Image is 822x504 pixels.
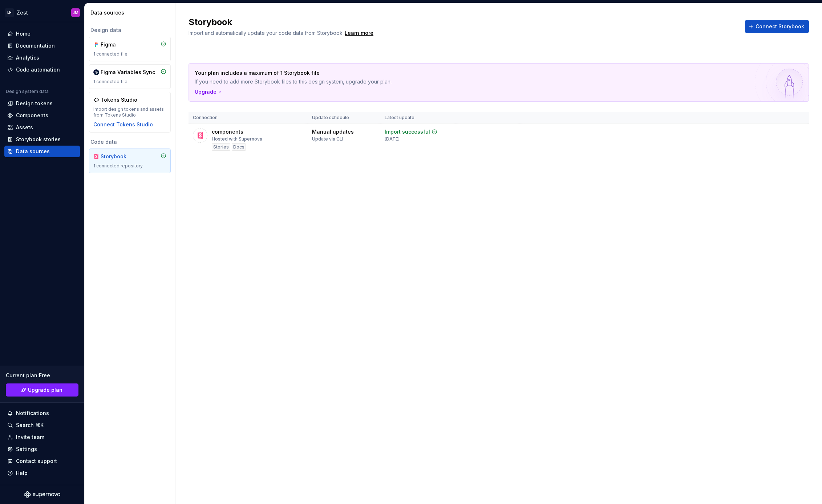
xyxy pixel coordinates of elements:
div: Code data [89,138,171,146]
button: Search ⌘K [4,419,80,431]
div: Documentation [16,42,55,49]
th: Latest update [380,112,456,124]
a: Home [4,28,80,40]
button: Notifications [4,407,80,419]
a: Assets [4,122,80,133]
div: Analytics [16,54,39,61]
a: Analytics [4,52,80,64]
span: Connect Storybook [756,23,804,30]
div: Notifications [16,410,49,417]
button: LHZestJM [1,5,83,20]
span: . [344,31,374,36]
a: Components [4,110,80,121]
div: Update via CLI [312,136,343,142]
div: Design tokens [16,100,53,107]
div: Design system data [6,89,49,94]
div: LH [5,8,14,17]
a: Figma1 connected file [89,37,171,61]
button: Upgrade plan [6,383,78,397]
a: Figma Variables Sync1 connected file [89,64,171,89]
h2: Storybook [189,16,736,28]
a: Storybook1 connected repository [89,149,171,173]
div: Storybook stories [16,136,61,143]
div: JM [73,10,78,16]
div: Assets [16,124,33,131]
span: Upgrade plan [28,386,62,394]
a: Design tokens [4,98,80,109]
div: 1 connected file [93,51,166,57]
div: Import design tokens and assets from Tokens Studio [93,106,166,118]
div: [DATE] [385,136,400,142]
button: Connect Storybook [745,20,809,33]
svg: Supernova Logo [24,491,60,498]
button: Help [4,467,80,479]
div: Docs [232,143,246,151]
div: Tokens Studio [101,96,137,103]
button: Upgrade [195,88,223,95]
th: Update schedule [308,112,380,124]
a: Invite team [4,431,80,443]
p: If you need to add more Storybook files to this design system, upgrade your plan. [195,78,752,85]
div: Components [16,112,48,119]
a: Learn more [345,29,373,37]
div: Invite team [16,434,44,441]
a: Data sources [4,146,80,157]
div: Search ⌘K [16,422,44,429]
div: Data sources [90,9,172,16]
div: Settings [16,446,37,453]
p: Your plan includes a maximum of 1 Storybook file [195,69,752,77]
div: Import successful [385,128,430,135]
div: Stories [212,143,230,151]
div: Figma Variables Sync [101,69,155,76]
span: Import and automatically update your code data from Storybook. [189,30,344,36]
button: Connect Tokens Studio [93,121,153,128]
div: Data sources [16,148,50,155]
div: Figma [101,41,135,48]
div: Help [16,470,28,477]
a: Documentation [4,40,80,52]
div: Design data [89,27,171,34]
div: Current plan : Free [6,372,78,379]
div: components [212,128,243,135]
button: Contact support [4,455,80,467]
div: 1 connected repository [93,163,166,169]
a: Settings [4,443,80,455]
div: Manual updates [312,128,354,135]
div: Contact support [16,458,57,465]
div: Hosted with Supernova [212,136,262,142]
th: Connection [189,112,308,124]
a: Code automation [4,64,80,76]
div: Zest [17,9,28,16]
a: Storybook stories [4,134,80,145]
a: Tokens StudioImport design tokens and assets from Tokens StudioConnect Tokens Studio [89,92,171,133]
div: Storybook [101,153,135,160]
div: Home [16,30,31,37]
div: Code automation [16,66,60,73]
div: 1 connected file [93,79,166,85]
